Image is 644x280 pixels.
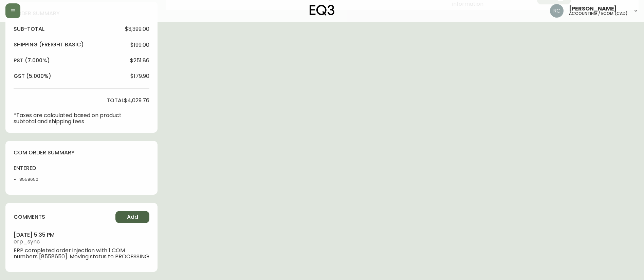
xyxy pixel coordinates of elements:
[569,6,617,12] span: [PERSON_NAME]
[14,112,124,125] p: *Taxes are calculated based on product subtotal and shipping fees
[130,58,149,64] span: $251.86
[14,25,44,33] h4: sub-total
[14,213,45,221] h4: comments
[107,97,124,104] h4: total
[14,149,149,156] h4: com order summary
[14,72,51,80] h4: gst (5.000%)
[127,213,138,221] span: Add
[14,247,149,260] span: ERP completed order injection with 1 COM numbers [8558650]. Moving status to PROCESSING
[14,165,53,172] h4: entered
[14,57,50,64] h4: pst (7.000%)
[14,239,149,245] span: erp_sync
[124,98,149,104] span: $4,029.76
[14,41,84,48] h4: Shipping ( Freight Basic )
[550,4,564,18] img: f4ba4e02bd060be8f1386e3ca455bd0e
[130,73,149,79] span: $179.90
[125,26,149,32] span: $3,399.00
[130,42,149,48] span: $199.00
[19,176,53,182] li: 8558650
[569,12,628,16] h5: accounting / ecom (cad)
[14,231,149,239] h4: [DATE] 5:35 pm
[115,211,149,223] button: Add
[310,5,335,16] img: logo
